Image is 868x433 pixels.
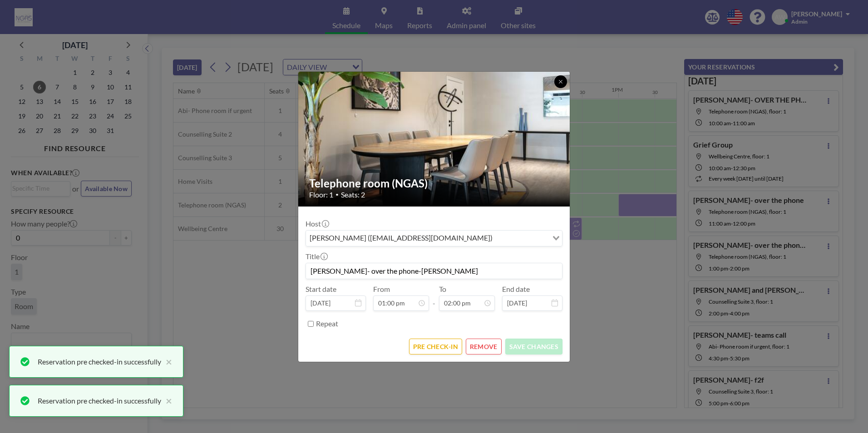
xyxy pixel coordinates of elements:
[308,232,494,244] span: [PERSON_NAME] ([EMAIL_ADDRESS][DOMAIN_NAME])
[309,190,333,199] span: Floor: 1
[433,288,435,308] span: -
[373,285,390,294] label: From
[38,356,161,367] div: Reservation pre checked-in successfully
[439,285,446,294] label: To
[306,285,336,294] label: Start date
[316,319,338,328] label: Repeat
[466,339,502,354] button: REMOVE
[306,231,562,246] div: Search for option
[306,219,328,228] label: Host
[38,395,161,406] div: Reservation pre checked-in successfully
[505,339,562,354] button: SAVE CHANGES
[161,395,172,406] button: close
[161,356,172,367] button: close
[495,232,547,244] input: Search for option
[309,177,560,190] h2: Telephone room (NGAS)
[409,339,462,354] button: PRE CHECK-IN
[335,191,339,198] span: •
[306,252,327,261] label: Title
[298,48,571,230] img: 537.jpg
[341,190,365,199] span: Seats: 2
[306,263,562,279] input: (No title)
[502,285,530,294] label: End date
